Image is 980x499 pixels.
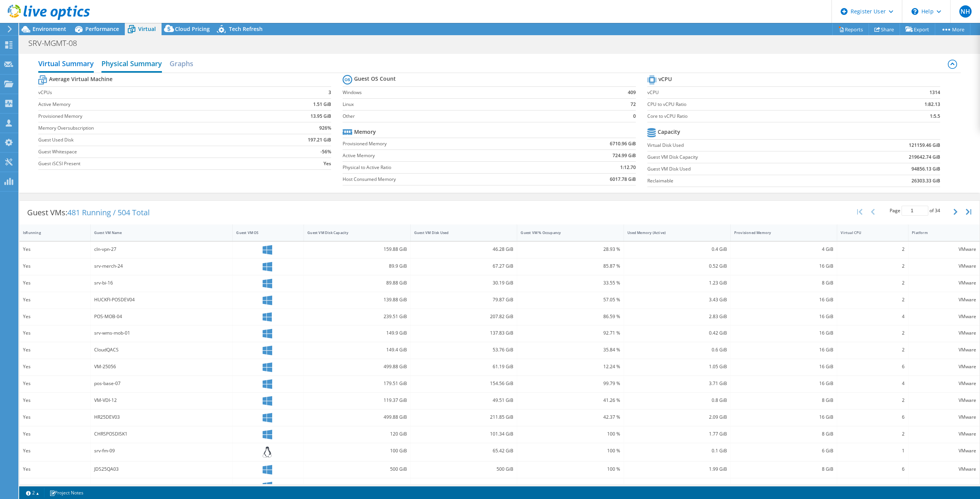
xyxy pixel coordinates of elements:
div: VMware [912,413,976,421]
b: 1314 [929,89,940,96]
div: 2.83 GiB [627,312,727,321]
b: 26303.33 GiB [911,177,940,185]
b: 724.99 GiB [612,152,636,159]
div: cln-vpn-27 [94,245,229,254]
div: 2 [841,296,905,304]
b: 121159.46 GiB [909,141,940,149]
div: CloudQACS [94,346,229,354]
div: JDS25QA03 [94,465,229,473]
div: CHRSPOSDISK1 [94,430,229,438]
label: Physical to Active Ratio [343,164,544,171]
div: 2 [841,396,905,405]
div: 0.52 GiB [627,262,727,270]
div: Used Memory (Active) [627,230,718,235]
div: VMware [912,379,976,388]
b: -56% [320,148,331,156]
label: Memory Oversubscription [38,124,261,132]
div: 65.42 GiB [414,447,514,455]
div: 101.34 GiB [414,430,514,438]
div: 16 GiB [734,413,834,421]
div: Yes [23,465,87,473]
b: 3 [328,89,331,96]
div: [PERSON_NAME]-pos-qa01 [94,482,229,490]
label: Host Consumed Memory [343,176,544,183]
div: 16 GiB [734,312,834,321]
div: 100 % [521,465,620,473]
div: IsRunning [23,230,78,235]
div: VMware [912,465,976,473]
div: Yes [23,245,87,254]
div: POS-MOB-04 [94,312,229,321]
b: 1.51 GiB [313,101,331,108]
b: Yes [323,160,331,167]
label: Core to vCPU Ratio [647,112,863,120]
div: HR25DEV03 [94,413,229,421]
div: 154.56 GiB [414,379,514,388]
div: 0.8 GiB [627,396,727,405]
div: 159.88 GiB [307,245,407,254]
div: 8 GiB [734,482,834,490]
div: 16 GiB [734,262,834,270]
div: VMware [912,296,976,304]
span: Cloud Pricing [175,25,210,33]
div: 85.87 % [521,262,620,270]
a: Share [869,23,900,35]
div: 16 GiB [734,379,834,388]
b: 94856.13 GiB [911,165,940,173]
div: VMware [912,447,976,455]
label: Windows [343,89,597,96]
a: Project Notes [44,488,89,497]
a: 2 [21,488,44,497]
span: Tech Refresh [229,25,263,33]
div: Guest VM % Occupancy [521,230,611,235]
span: Environment [33,25,66,33]
div: Guest VM Disk Used [414,230,505,235]
div: 79.87 GiB [414,296,514,304]
h1: SRV-MGMT-08 [25,39,89,47]
div: 46.28 GiB [414,245,514,254]
div: 139.88 GiB [307,296,407,304]
div: 62.25 GiB [414,482,514,490]
a: Export [900,23,935,35]
div: VMware [912,262,976,270]
div: 0.6 GiB [627,346,727,354]
div: 33.55 % [521,279,620,287]
div: Yes [23,329,87,337]
div: 16 GiB [734,346,834,354]
div: 179.51 GiB [307,379,407,388]
b: Average Virtual Machine [49,75,113,83]
div: Yes [23,413,87,421]
b: 13.95 GiB [310,112,331,120]
div: 99.79 % [521,379,620,388]
div: 41.26 % [521,396,620,405]
label: Virtual Disk Used [647,141,833,149]
div: 6 [841,465,905,473]
div: 499.88 GiB [307,413,407,421]
div: 1.77 GiB [627,430,727,438]
div: 137.83 GiB [414,329,514,337]
div: 2 [841,262,905,270]
div: Yes [23,447,87,455]
div: Yes [23,312,87,321]
div: 6 GiB [734,447,834,455]
div: 499.88 GiB [307,362,407,371]
div: 61.19 GiB [414,362,514,371]
label: Linux [343,101,597,108]
div: 2 [841,329,905,337]
div: 120 GiB [307,430,407,438]
div: VMware [912,362,976,371]
span: Virtual [138,25,156,33]
label: Guest Whitespace [38,148,261,156]
label: Guest iSCSI Present [38,160,261,167]
div: 100 % [521,430,620,438]
div: 2 [841,245,905,254]
div: 3.43 GiB [627,296,727,304]
label: Reclaimable [647,177,833,185]
div: Yes [23,279,87,287]
div: 2.09 GiB [627,413,727,421]
div: srv-bi-16 [94,279,229,287]
svg: \n [911,8,918,15]
div: Yes [23,346,87,354]
div: 92.71 % [521,329,620,337]
b: 926% [319,124,331,132]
